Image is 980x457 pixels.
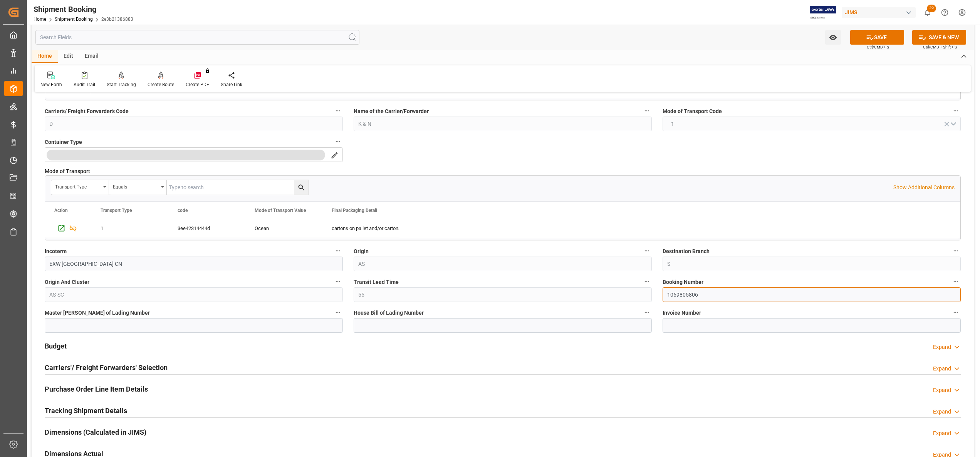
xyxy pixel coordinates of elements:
[933,408,951,416] div: Expand
[255,220,313,237] div: Ocean
[294,180,309,195] button: search button
[850,30,904,45] button: SAVE
[45,147,343,162] button: open menu
[842,7,916,18] div: JIMS
[951,307,961,317] button: Invoice Number
[55,182,101,190] div: Transport Type
[332,208,377,213] span: Final Packaging Detail
[642,277,652,287] button: Transit Lead Time
[178,208,188,213] span: code
[663,247,710,255] span: Destination Branch
[45,247,67,255] span: Incoterm
[101,220,159,237] div: 1
[45,362,168,373] h2: Carriers'/ Freight Forwarders' Selection
[109,180,167,195] button: open menu
[58,50,79,63] div: Edit
[332,220,390,237] div: cartons on pallet and/or cartons floor loaded
[810,6,836,19] img: Exertis%20JAM%20-%20Email%20Logo.jpg_1722504956.jpg
[933,386,951,394] div: Expand
[663,278,703,286] span: Booking Number
[951,246,961,256] button: Destination Branch
[933,343,951,351] div: Expand
[919,4,936,21] button: show 29 new notifications
[936,4,953,21] button: Help Center
[167,180,309,195] input: Type to search
[221,81,242,88] div: Share Link
[867,44,889,50] span: Ctrl/CMD + S
[255,208,306,213] span: Mode of Transport Value
[951,277,961,287] button: Booking Number
[933,365,951,373] div: Expand
[912,30,966,45] button: SAVE & NEW
[893,183,955,192] p: Show Additional Columns
[45,167,90,175] span: Mode of Transport
[45,148,326,162] button: menu-button
[45,427,146,437] h2: Dimensions (Calculated in JIMS)
[51,180,109,195] button: open menu
[32,50,58,63] div: Home
[101,208,132,213] span: Transport Type
[54,208,68,213] div: Action
[45,219,91,237] div: Press SPACE to select this row.
[79,50,104,63] div: Email
[333,137,343,147] button: Container Type
[354,107,429,115] span: Name of the Carrier/Forwarder
[663,309,701,317] span: Invoice Number
[113,182,158,190] div: Equals
[34,17,46,22] a: Home
[45,309,150,317] span: Master [PERSON_NAME] of Lading Number
[642,246,652,256] button: Origin
[333,246,343,256] button: Incoterm
[842,5,919,20] button: JIMS
[354,247,369,255] span: Origin
[354,309,424,317] span: House Bill of Lading Number
[45,107,129,115] span: Carrier's/ Freight Forwarder's Code
[333,277,343,287] button: Origin And Cluster
[326,148,342,162] button: search button
[663,107,722,115] span: Mode of Transport Code
[45,405,127,416] h2: Tracking Shipment Details
[55,17,93,22] a: Shipment Booking
[35,30,359,45] input: Search Fields
[642,307,652,317] button: House Bill of Lading Number
[933,429,951,437] div: Expand
[333,307,343,317] button: Master [PERSON_NAME] of Lading Number
[333,106,343,116] button: Carrier's/ Freight Forwarder's Code
[951,106,961,116] button: Mode of Transport Code
[45,138,82,146] span: Container Type
[45,341,67,351] h2: Budget
[663,117,961,131] button: open menu
[45,384,148,394] h2: Purchase Order Line Item Details
[40,81,62,88] div: New Form
[45,278,89,286] span: Origin And Cluster
[168,219,245,237] div: 3ee42314444d
[74,81,95,88] div: Audit Trail
[927,5,936,12] span: 29
[34,3,133,15] div: Shipment Booking
[667,120,678,128] span: 1
[91,219,399,237] div: Press SPACE to select this row.
[642,106,652,116] button: Name of the Carrier/Forwarder
[825,30,841,45] button: open menu
[148,81,174,88] div: Create Route
[923,44,957,50] span: Ctrl/CMD + Shift + S
[354,278,399,286] span: Transit Lead Time
[107,81,136,88] div: Start Tracking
